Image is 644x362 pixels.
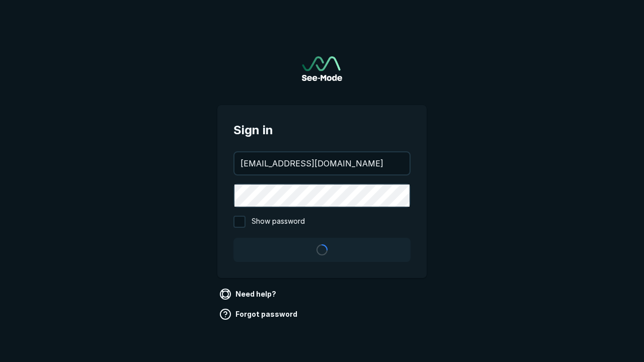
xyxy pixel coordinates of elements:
span: Sign in [233,121,411,139]
a: Forgot password [217,306,301,322]
input: your@email.com [234,152,410,174]
a: Go to sign in [302,56,342,81]
span: Show password [252,216,305,228]
a: Need help? [217,286,280,302]
img: See-Mode Logo [302,56,342,81]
